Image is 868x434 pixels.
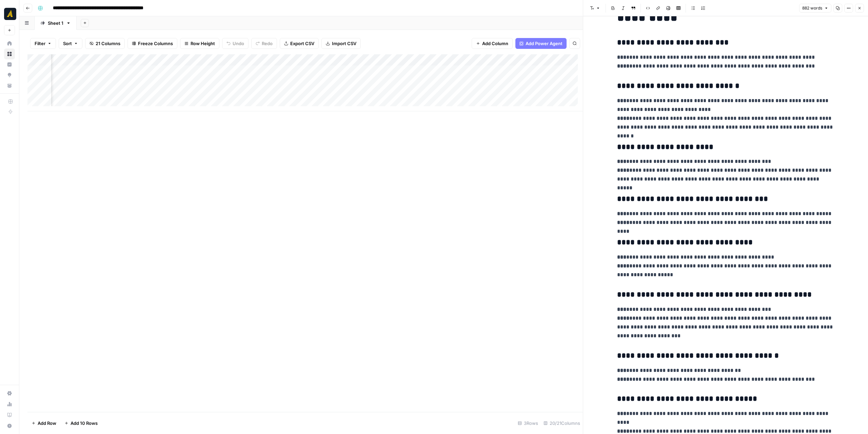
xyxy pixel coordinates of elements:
[60,418,102,429] button: Add 10 Rows
[290,40,314,47] span: Export CSV
[222,38,249,49] button: Undo
[38,420,56,427] span: Add Row
[332,40,356,47] span: Import CSV
[4,388,15,399] a: Settings
[262,40,273,47] span: Redo
[4,8,16,20] img: Marketers in Demand Logo
[59,38,82,49] button: Sort
[71,420,98,427] span: Add 10 Rows
[27,418,60,429] button: Add Row
[4,420,15,431] button: Help + Support
[799,4,831,13] button: 882 words
[4,70,15,80] a: Opportunities
[4,49,15,59] a: Browse
[4,59,15,70] a: Insights
[4,410,15,420] a: Learning Hub
[35,40,45,47] span: Filter
[35,16,77,30] a: Sheet 1
[4,5,15,22] button: Workspace: Marketers in Demand
[526,40,563,47] span: Add Power Agent
[280,38,319,49] button: Export CSV
[30,38,56,49] button: Filter
[802,5,822,11] span: 882 words
[138,40,173,47] span: Freeze Columns
[127,38,177,49] button: Freeze Columns
[233,40,244,47] span: Undo
[63,40,72,47] span: Sort
[4,80,15,91] a: Your Data
[48,20,63,26] div: Sheet 1
[541,418,583,429] div: 20/21 Columns
[515,38,567,49] button: Add Power Agent
[4,399,15,410] a: Usage
[515,418,541,429] div: 3 Rows
[4,38,15,49] a: Home
[191,40,215,47] span: Row Height
[321,38,361,49] button: Import CSV
[96,40,120,47] span: 21 Columns
[180,38,219,49] button: Row Height
[251,38,277,49] button: Redo
[482,40,508,47] span: Add Column
[472,38,513,49] button: Add Column
[85,38,125,49] button: 21 Columns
